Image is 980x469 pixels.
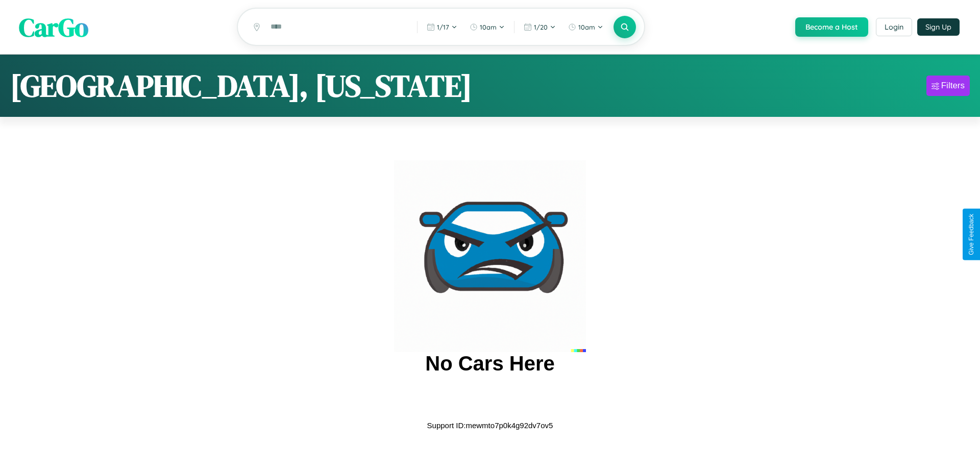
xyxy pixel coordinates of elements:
img: car [394,160,586,352]
button: 10am [563,19,608,35]
div: Filters [941,81,965,91]
h2: No Cars Here [425,352,554,375]
button: Filters [926,76,970,96]
div: Give Feedback [968,214,975,255]
button: 1/17 [422,19,462,35]
span: 1 / 20 [534,23,548,31]
button: 10am [464,19,510,35]
span: 1 / 17 [437,23,449,31]
span: CarGo [19,9,88,44]
button: Sign Up [917,18,960,36]
span: 10am [480,23,497,31]
button: Become a Host [795,17,868,37]
h1: [GEOGRAPHIC_DATA], [US_STATE] [10,65,472,107]
button: 1/20 [519,19,561,35]
span: 10am [578,23,595,31]
button: Login [876,18,912,36]
p: Support ID: mewmto7p0k4g92dv7ov5 [427,418,553,432]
